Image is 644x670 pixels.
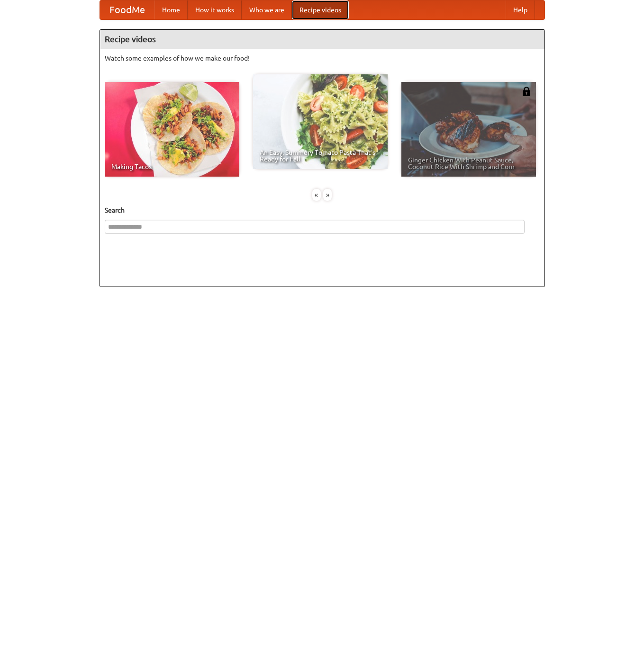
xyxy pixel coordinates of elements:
a: FoodMe [100,0,154,19]
span: An Easy, Summery Tomato Pasta That's Ready for Fall [260,149,381,162]
div: » [323,189,332,201]
span: Making Tacos [111,163,233,170]
a: Making Tacos [105,82,239,177]
a: An Easy, Summery Tomato Pasta That's Ready for Fall [253,74,388,169]
p: Watch some examples of how we make our food! [105,54,540,63]
a: Home [154,0,188,19]
a: How it works [188,0,242,19]
h5: Search [105,205,540,215]
div: « [312,189,321,201]
a: Who we are [242,0,292,19]
a: Help [506,0,535,19]
a: Recipe videos [292,0,349,19]
h4: Recipe videos [100,30,544,49]
img: 483408.png [522,87,531,96]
